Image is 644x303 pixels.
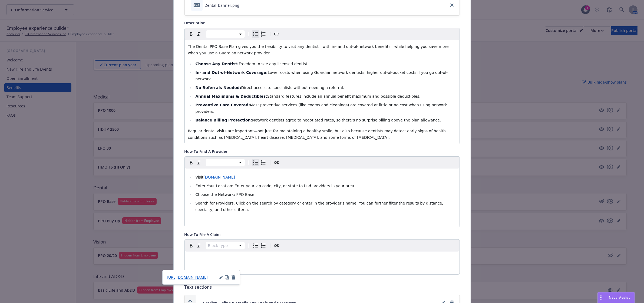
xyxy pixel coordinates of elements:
strong: Annual Maximums & Deductibles: [195,94,267,98]
span: Standard features include an annual benefit maximum and possible deductibles. [267,94,420,98]
div: toggle group [252,242,267,249]
span: png [194,3,200,7]
span: Enter Your Location: Enter your zip code, city, or state to find providers in your area. [195,184,355,188]
span: Freedom to see any licensed dentist. [239,62,309,66]
span: How To Find A Provider [184,149,228,154]
div: toggle group [252,159,267,166]
button: Block type [206,159,245,166]
button: download file [242,2,246,8]
button: Italic [195,242,203,249]
button: Block type [206,30,245,38]
span: Direct access to specialists without needing a referral. [241,85,344,90]
div: Dental_banner.png [205,2,240,8]
div: editable markdown [185,169,460,227]
a: close [449,2,455,8]
button: Numbered list [259,30,267,38]
span: Regular dental visits are important—not just for maintaining a healthy smile, but also because de... [188,129,447,140]
span: Description [184,20,206,25]
div: toggle group [252,30,267,38]
button: Bulleted list [252,30,259,38]
span: Nova Assist [609,295,630,300]
button: Bold [187,159,195,166]
button: Create link [273,159,280,166]
span: How To File A Claim [184,232,221,237]
button: Numbered list [259,159,267,166]
span: Lower costs when using Guardian network dentists; higher out-of-pocket costs if you go out-of-net... [195,70,448,81]
strong: Balance Billing Protection: [195,118,252,122]
p: Text sections [184,284,460,291]
button: Create link [273,242,280,249]
button: Bulleted list [252,242,259,249]
a: [URL][DOMAIN_NAME] [167,275,208,280]
span: Visit [195,175,203,179]
div: editable markdown [185,40,460,144]
strong: Preventive Care Covered: [195,103,250,107]
button: Bold [187,242,195,249]
button: Block type [206,242,245,249]
span: Choose the Network: PPO Base [195,192,254,197]
button: Nova Assist [597,292,635,303]
button: Numbered list [259,242,267,249]
span: Search for Providers: Click on the search by category or enter in the provider's name. You can fu... [195,201,444,212]
a: [DOMAIN_NAME] [203,175,235,179]
button: Bold [187,30,195,38]
strong: In- and Out-of-Network Coverage: [195,70,267,75]
div: Drag to move [598,292,605,303]
strong: No Referrals Needed: [195,85,241,90]
div: editable markdown [185,252,460,265]
button: Italic [195,30,203,38]
span: The Dental PPO Base Plan gives you the flexibility to visit any dentist—with in- and out-of-netwo... [188,44,450,55]
button: Bulleted list [252,159,259,166]
button: Italic [195,159,203,166]
button: Create link [273,30,280,38]
strong: Choose Any Dentist: [195,62,239,66]
span: Most preventive services (like exams and cleanings) are covered at little or no cost when using n... [195,103,448,114]
span: Network dentists agree to negotiated rates, so there’s no surprise billing above the plan allowance. [252,118,441,122]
